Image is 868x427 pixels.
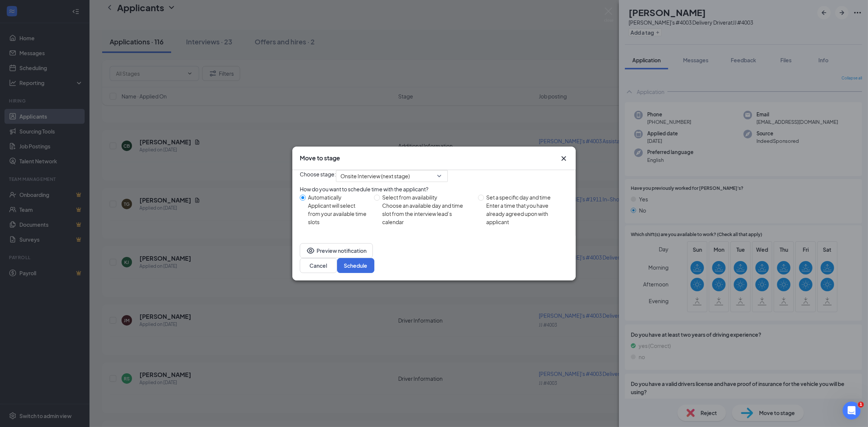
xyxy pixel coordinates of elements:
div: Set a specific day and time [486,193,562,201]
div: How do you want to schedule time with the applicant? [300,185,568,193]
div: Enter a time that you have already agreed upon with applicant [486,201,562,226]
button: EyePreview notification [300,243,373,258]
span: 1 [858,402,864,408]
div: Choose an available day and time slot from the interview lead’s calendar [382,201,472,226]
button: Schedule [337,258,374,273]
div: Select from availability [382,193,472,201]
h3: Move to stage [300,154,340,162]
div: Automatically [308,193,368,201]
svg: Cross [559,154,568,163]
span: Onsite Interview (next stage) [340,170,410,182]
span: Choose stage: [300,170,336,182]
iframe: Intercom live chat [843,402,861,420]
svg: Eye [306,246,315,255]
div: Applicant will select from your available time slots [308,201,368,226]
button: Cancel [300,258,337,273]
button: Close [559,154,568,163]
